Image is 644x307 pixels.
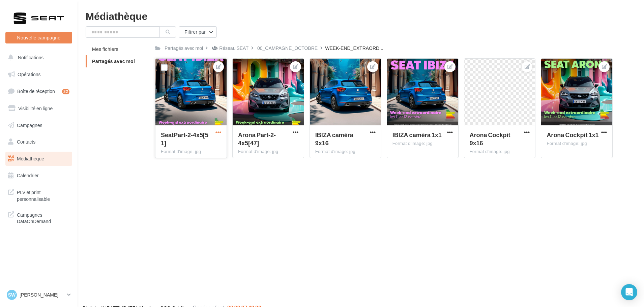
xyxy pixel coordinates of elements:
[4,118,74,132] a: Campagnes
[17,156,44,161] span: Médiathèque
[392,141,453,147] div: Format d'image: jpg
[17,188,69,202] span: PLV et print personnalisable
[315,149,376,155] div: Format d'image: jpg
[17,122,42,128] span: Campagnes
[238,149,298,155] div: Format d'image: jpg
[4,168,74,183] a: Calendrier
[621,284,637,300] div: Open Intercom Messenger
[17,173,39,178] span: Calendrier
[4,152,74,166] a: Médiathèque
[4,67,74,82] a: Opérations
[219,45,248,52] div: Réseau SEAT
[4,135,74,149] a: Contacts
[17,210,69,225] span: Campagnes DataOnDemand
[86,11,636,21] div: Médiathèque
[18,71,40,77] span: Opérations
[5,32,72,43] button: Nouvelle campagne
[547,141,607,147] div: Format d'image: jpg
[325,45,383,52] span: WEEK-END_EXTRAORD...
[4,84,74,98] a: Boîte de réception22
[17,88,55,94] span: Boîte de réception
[4,185,74,205] a: PLV et print personnalisable
[4,51,71,65] button: Notifications
[470,149,530,155] div: Format d'image: jpg
[470,131,510,147] span: Arona Cockpit 9x16
[62,89,69,94] div: 22
[315,131,353,147] span: IBIZA caméra 9x16
[8,291,16,298] span: SW
[161,149,221,155] div: Format d'image: jpg
[4,208,74,227] a: Campagnes DataOnDemand
[18,105,53,111] span: Visibilité en ligne
[92,58,135,64] span: Partagés avec moi
[547,131,598,139] span: Arona Cockpit 1x1
[18,55,43,60] span: Notifications
[179,26,217,38] button: Filtrer par
[4,101,74,116] a: Visibilité en ligne
[92,46,118,52] span: Mes fichiers
[5,288,72,301] a: SW [PERSON_NAME]
[17,139,35,145] span: Contacts
[392,131,442,139] span: IBIZA caméra 1x1
[161,131,208,147] span: SeatPart-2-4x5[51]
[165,45,203,52] div: Partagés avec moi
[238,131,276,147] span: Arona Part-2-4x5[47]
[257,45,318,52] div: 00_CAMPAGNE_OCTOBRE
[20,291,64,298] p: [PERSON_NAME]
